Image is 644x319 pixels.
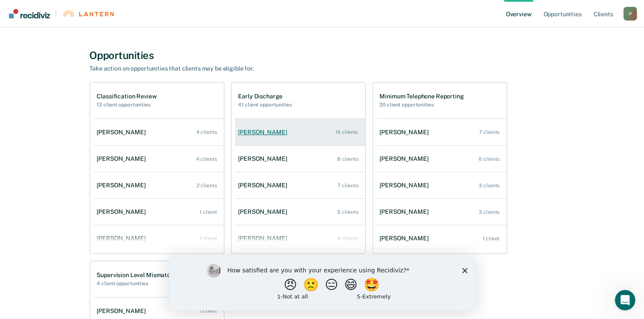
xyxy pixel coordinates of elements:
h1: Classification Review [97,93,157,100]
h1: Supervision Level Mismatch [97,272,174,279]
a: [PERSON_NAME] 4 clients [235,226,365,251]
div: [PERSON_NAME] [380,155,432,162]
div: [PERSON_NAME] [97,307,149,315]
div: 1 client [482,236,500,242]
div: 6 clients [479,156,500,162]
div: [PERSON_NAME] [97,129,149,136]
a: [PERSON_NAME] 14 clients [235,120,365,145]
div: [PERSON_NAME] [97,155,149,162]
img: Recidiviz [9,9,50,18]
h2: 4 client opportunities [97,281,174,287]
a: [PERSON_NAME] 5 clients [235,200,365,224]
a: [PERSON_NAME] 3 clients [376,173,507,198]
a: [PERSON_NAME] 7 clients [376,120,507,145]
div: P [623,7,637,21]
a: [PERSON_NAME] 7 clients [235,173,365,198]
div: [PERSON_NAME] [238,182,291,189]
div: [PERSON_NAME] [238,235,291,242]
div: [PERSON_NAME] [97,235,149,242]
a: [PERSON_NAME] 6 clients [376,147,507,171]
a: [PERSON_NAME] 4 clients [94,147,224,171]
h1: Early Discharge [238,93,292,100]
div: [PERSON_NAME] [380,208,432,216]
div: 3 clients [479,209,500,215]
a: [PERSON_NAME] 1 client [94,200,224,224]
a: [PERSON_NAME] 4 clients [94,120,224,145]
div: [PERSON_NAME] [380,182,432,189]
div: 4 clients [196,129,217,135]
div: 4 clients [196,156,217,162]
span: | [50,10,62,17]
a: [PERSON_NAME] 3 clients [376,200,507,224]
div: 1 client [200,236,217,242]
h2: 13 client opportunities [97,102,157,108]
div: [PERSON_NAME] [97,182,149,189]
div: [PERSON_NAME] [238,155,291,162]
div: Take action on opportunities that clients may be eligible for. [90,65,389,72]
a: [PERSON_NAME] 1 client [94,226,224,251]
div: 2 clients [197,183,217,189]
iframe: Survey by Kim from Recidiviz [169,255,475,310]
div: 7 clients [338,183,359,189]
img: Lantern [62,10,114,17]
a: [PERSON_NAME] 8 clients [235,147,365,171]
div: [PERSON_NAME] [97,208,149,216]
button: Profile dropdown button [623,7,637,21]
a: [PERSON_NAME] 1 client [376,226,507,251]
div: Opportunities [90,49,555,62]
div: 1 client [200,308,217,314]
div: [PERSON_NAME] [238,208,291,216]
div: [PERSON_NAME] [238,129,291,136]
iframe: Intercom live chat [615,290,635,310]
div: 7 clients [479,129,500,135]
a: [PERSON_NAME] 2 clients [94,173,224,198]
div: 14 clients [335,129,359,135]
div: 8 clients [338,156,359,162]
div: 5 clients [338,209,359,215]
div: [PERSON_NAME] [380,235,432,242]
h1: Minimum Telephone Reporting [380,93,464,100]
div: 1 client [200,209,217,215]
h2: 20 client opportunities [380,102,464,108]
h2: 41 client opportunities [238,102,292,108]
div: 4 clients [338,236,359,242]
div: 3 clients [479,183,500,189]
div: [PERSON_NAME] [380,129,432,136]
